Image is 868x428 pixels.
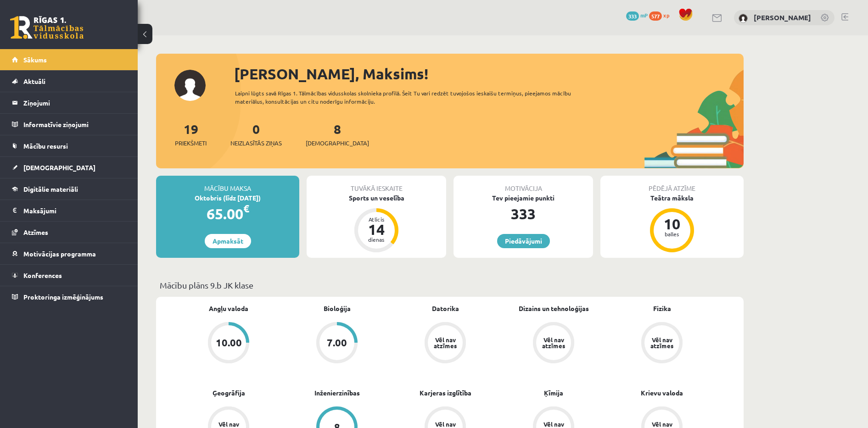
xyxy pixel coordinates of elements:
a: Vēl nav atzīmes [499,322,608,365]
a: 577 xp [649,11,674,19]
a: Rīgas 1. Tālmācības vidusskola [10,16,84,39]
div: Tuvākā ieskaite [307,176,446,193]
a: Mācību resursi [12,135,126,156]
div: 10 [658,217,686,231]
span: mP [640,11,648,19]
span: Atzīmes [23,228,48,236]
a: Atzīmes [12,222,126,243]
span: Sākums [23,56,47,64]
a: Vēl nav atzīmes [391,322,499,365]
div: Oktobris (līdz [DATE]) [156,193,299,203]
a: Aktuāli [12,71,126,92]
a: Teātra māksla 10 balles [600,193,744,254]
span: Priekšmeti [175,139,207,148]
span: 577 [649,11,662,21]
div: 10.00 [216,338,242,348]
a: 8[DEMOGRAPHIC_DATA] [306,121,369,148]
div: 14 [363,222,390,237]
a: Karjeras izglītība [420,388,471,398]
a: Ziņojumi [12,92,126,113]
a: Motivācijas programma [12,243,126,264]
a: Informatīvie ziņojumi [12,114,126,135]
a: Sports un veselība Atlicis 14 dienas [307,193,446,254]
div: 333 [454,203,593,225]
div: 7.00 [327,338,347,348]
a: 7.00 [283,322,391,365]
a: Proktoringa izmēģinājums [12,286,126,307]
a: [PERSON_NAME] [754,13,811,22]
div: Sports un veselība [307,193,446,203]
a: Datorika [432,304,459,313]
div: Vēl nav atzīmes [649,337,675,349]
span: 333 [626,11,639,21]
legend: Informatīvie ziņojumi [23,114,126,135]
div: [PERSON_NAME], Maksims! [234,63,744,85]
a: Dizains un tehnoloģijas [519,304,589,313]
a: Sākums [12,49,126,70]
a: Piedāvājumi [497,234,550,248]
div: dienas [363,237,390,242]
a: 19Priekšmeti [175,121,207,148]
span: xp [663,11,669,19]
div: 65.00 [156,203,299,225]
span: Digitālie materiāli [23,185,78,193]
div: Tev pieejamie punkti [454,193,593,203]
span: Proktoringa izmēģinājums [23,293,103,301]
a: Ģeogrāfija [213,388,245,398]
a: Digitālie materiāli [12,178,126,200]
a: Fizika [653,304,671,313]
legend: Ziņojumi [23,92,126,113]
div: Teātra māksla [600,193,744,203]
div: Laipni lūgts savā Rīgas 1. Tālmācības vidusskolas skolnieka profilā. Šeit Tu vari redzēt tuvojošo... [235,89,588,106]
span: [DEMOGRAPHIC_DATA] [306,139,369,148]
span: Motivācijas programma [23,250,96,258]
span: € [243,202,249,215]
a: Apmaksāt [205,234,251,248]
a: 0Neizlasītās ziņas [230,121,282,148]
div: Vēl nav atzīmes [541,337,566,349]
legend: Maksājumi [23,200,126,221]
span: Neizlasītās ziņas [230,139,282,148]
span: Aktuāli [23,77,45,85]
a: Vēl nav atzīmes [608,322,716,365]
div: Vēl nav atzīmes [432,337,458,349]
a: Angļu valoda [209,304,248,313]
div: Atlicis [363,217,390,222]
div: Motivācija [454,176,593,193]
a: Maksājumi [12,200,126,221]
a: [DEMOGRAPHIC_DATA] [12,157,126,178]
a: 10.00 [174,322,283,365]
img: Maksims Nevedomijs [739,14,748,23]
a: 333 mP [626,11,648,19]
div: Pēdējā atzīme [600,176,744,193]
a: Krievu valoda [641,388,683,398]
a: Inženierzinības [314,388,360,398]
span: [DEMOGRAPHIC_DATA] [23,163,95,172]
div: balles [658,231,686,237]
a: Bioloģija [324,304,351,313]
span: Mācību resursi [23,142,68,150]
p: Mācību plāns 9.b JK klase [160,279,740,291]
a: Ķīmija [544,388,563,398]
div: Mācību maksa [156,176,299,193]
a: Konferences [12,265,126,286]
span: Konferences [23,271,62,279]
